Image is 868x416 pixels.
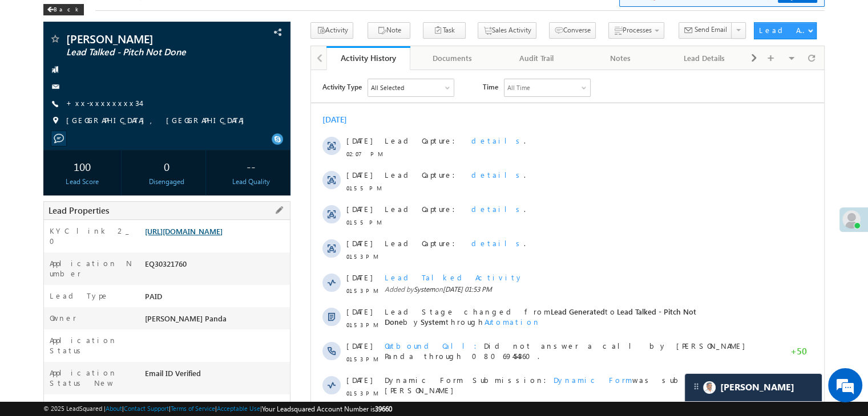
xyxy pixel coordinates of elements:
[549,22,596,39] button: Converse
[74,168,450,178] div: .
[172,9,187,26] span: Time
[679,22,732,39] button: Send Email
[74,339,164,349] span: Call Me Later
[183,352,232,360] span: [DATE] 01:53 PM
[335,52,402,63] div: Activity History
[35,339,61,349] span: [DATE]
[215,177,287,187] div: Lead Quality
[74,236,385,256] span: Lead Talked - Pitch Not Done
[74,66,151,75] span: Lead Capture:
[11,9,51,26] span: Activity Type
[43,3,90,13] a: Back
[74,168,151,178] span: Lead Capture:
[243,305,321,315] span: Dynamic Form
[663,46,747,70] a: Lead Details
[110,247,135,256] span: System
[74,214,450,225] span: Added by on
[43,4,84,15] div: Back
[759,25,808,35] div: Lead Actions
[66,98,140,108] a: +xx-xxxxxxxx34
[132,215,181,223] span: [DATE] 01:53 PM
[46,156,118,177] div: 100
[59,60,192,75] div: Chat with us now
[35,66,61,76] span: [DATE]
[754,22,817,39] button: Lead Actions
[35,202,61,213] span: [DATE]
[74,66,450,76] div: .
[720,382,794,393] span: Carter
[35,271,61,281] span: [DATE]
[419,51,484,65] div: Documents
[50,313,76,323] label: Owner
[35,318,70,328] span: 01:53 PM
[160,373,213,383] span: details
[131,177,203,187] div: Disengaged
[196,13,219,23] div: All Time
[142,291,290,307] div: PAID
[49,205,109,216] span: Lead Properties
[50,335,133,356] label: Application Status
[35,147,70,157] span: 01:55 PM
[478,22,536,39] button: Sales Activity
[368,22,410,39] button: Note
[608,22,664,39] button: Processes
[160,66,213,75] span: details
[410,46,494,70] a: Documents
[66,47,219,58] span: Lead Talked - Pitch Not Done
[262,405,392,413] span: Your Leadsquared Account Number is
[74,373,450,384] div: .
[74,271,440,291] span: Did not answer a call by [PERSON_NAME] Panda through 08069454360.
[50,258,133,279] label: Application Number
[160,100,213,109] span: details
[155,327,207,342] em: Start Chat
[74,373,151,383] span: Lead Capture:
[171,405,215,412] a: Terms of Service
[74,134,450,144] div: .
[74,100,151,109] span: Lead Capture:
[35,386,70,397] span: 01:52 PM
[217,405,260,412] a: Acceptable Use
[160,134,213,144] span: details
[684,373,822,402] div: carter-dragCarter[PERSON_NAME]
[504,51,568,65] div: Audit Trail
[66,33,219,44] span: [PERSON_NAME]
[215,156,287,177] div: --
[142,400,290,416] div: BankDetails Page Completed
[46,177,118,187] div: Lead Score
[187,6,215,33] div: Minimize live chat window
[43,403,392,414] span: © 2025 LeadSquared | | | | |
[74,236,385,256] span: Lead Stage changed from to by through
[35,168,61,178] span: [DATE]
[66,115,250,127] span: [GEOGRAPHIC_DATA], [GEOGRAPHIC_DATA]
[35,352,70,362] span: 01:53 PM
[479,276,496,289] span: +50
[35,215,70,226] span: 01:53 PM
[50,226,133,246] label: KYC link 2_0
[35,284,70,294] span: 01:53 PM
[106,405,122,412] a: About
[142,258,290,274] div: EQ30321760
[74,100,450,110] div: .
[35,134,61,144] span: [DATE]
[35,79,70,89] span: 02:07 PM
[703,381,716,394] img: Carter
[145,313,227,323] span: [PERSON_NAME] Panda
[35,100,61,110] span: [DATE]
[310,22,353,39] button: Activity
[672,51,737,65] div: Lead Details
[35,181,70,191] span: 01:53 PM
[326,46,410,70] a: Activity History
[160,168,213,178] span: details
[35,250,70,260] span: 01:53 PM
[692,382,701,391] img: carter-drag
[579,46,663,70] a: Notes
[35,113,70,123] span: 01:55 PM
[74,134,151,144] span: Lead Capture:
[11,44,49,55] div: [DATE]
[19,60,48,75] img: d_60004797649_company_0_60004797649
[57,9,143,26] div: All Selected
[74,305,450,325] span: Dynamic Form Submission: was submitted by [PERSON_NAME]
[142,368,290,384] div: Email ID Verified
[74,351,450,361] span: Added by on
[15,105,208,317] textarea: Type your message and hit 'Enter'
